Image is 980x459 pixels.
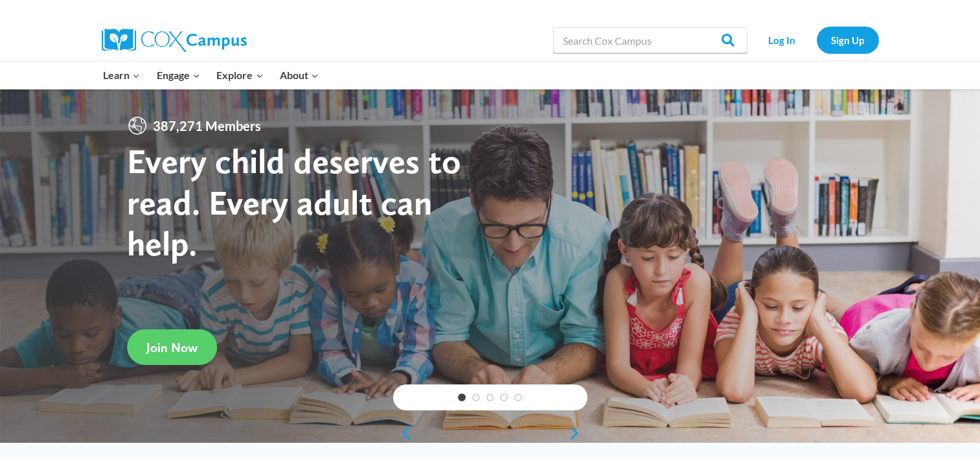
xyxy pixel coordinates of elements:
span: Join Now [146,340,198,355]
span: 387,271 Members [148,115,266,136]
nav: Secondary Navigation [754,27,879,53]
span: Engage [157,67,200,84]
a: 4 [500,394,508,401]
a: 3 [486,394,494,401]
a: Sign Up [817,27,879,53]
strong: Every child deserves to read. Every adult can help. [127,140,461,264]
a: previous [393,425,413,441]
div: content slider buttons [393,420,587,446]
nav: Primary Navigation [95,62,327,89]
a: 5 [514,394,522,401]
span: Learn [103,67,140,84]
a: next [568,425,587,441]
a: Log In [754,27,810,53]
a: 2 [472,394,480,401]
input: Search Cox Campus [553,27,747,53]
span: About [280,67,319,84]
span: Explore [216,67,263,84]
a: Join Now [127,329,217,365]
img: Cox Campus [102,29,247,52]
a: 1 [458,394,466,401]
